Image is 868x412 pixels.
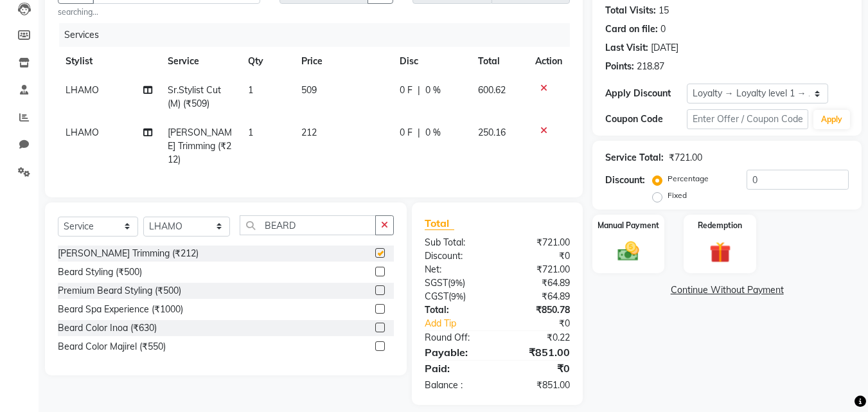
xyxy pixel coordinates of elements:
[478,127,506,138] span: 250.16
[703,239,738,265] img: _gift.svg
[425,291,448,302] span: CGST
[168,84,221,109] span: Sr.Stylist Cut(M) (₹509)
[415,236,497,249] div: Sub Total:
[651,41,678,55] div: [DATE]
[66,84,99,96] span: LHAMO
[415,290,497,303] div: ( )
[497,236,580,249] div: ₹721.00
[415,331,497,345] div: Round Off:
[669,151,702,165] div: ₹721.00
[497,345,580,360] div: ₹851.00
[497,379,580,392] div: ₹851.00
[470,47,527,76] th: Total
[497,276,580,290] div: ₹64.89
[240,215,376,235] input: Search or Scan
[605,60,634,73] div: Points:
[160,47,240,76] th: Service
[415,276,497,290] div: ( )
[294,47,392,76] th: Price
[301,127,317,138] span: 212
[605,112,686,126] div: Coupon Code
[415,379,497,392] div: Balance :
[400,126,412,139] span: 0 F
[58,303,183,316] div: Beard Spa Experience (₹1000)
[415,263,497,276] div: Net:
[58,265,142,279] div: Beard Styling (₹500)
[58,6,260,18] small: searching...
[605,22,658,36] div: Card on file:
[415,345,497,360] div: Payable:
[59,23,580,47] div: Services
[425,277,448,289] span: SGST
[687,109,808,129] input: Enter Offer / Coupon Code
[240,47,294,76] th: Qty
[418,126,420,139] span: |
[497,303,580,317] div: ₹850.78
[248,127,253,138] span: 1
[66,127,99,138] span: LHAMO
[497,331,580,345] div: ₹0.22
[637,60,664,73] div: 218.87
[400,84,412,97] span: 0 F
[598,220,659,231] label: Manual Payment
[668,190,687,201] label: Fixed
[58,321,157,335] div: Beard Color Inoa (₹630)
[415,249,497,263] div: Discount:
[497,249,580,263] div: ₹0
[415,303,497,317] div: Total:
[698,220,742,231] label: Redemption
[497,263,580,276] div: ₹721.00
[58,247,199,260] div: [PERSON_NAME] Trimming (₹212)
[425,126,441,139] span: 0 %
[497,361,580,376] div: ₹0
[659,4,669,17] div: 15
[813,110,850,129] button: Apply
[248,84,253,96] span: 1
[58,284,181,298] div: Premium Beard Styling (₹500)
[497,290,580,303] div: ₹64.89
[605,151,664,165] div: Service Total:
[605,87,686,100] div: Apply Discount
[415,361,497,376] div: Paid:
[451,291,463,301] span: 9%
[478,84,506,96] span: 600.62
[605,41,648,55] div: Last Visit:
[450,278,463,288] span: 9%
[425,217,454,230] span: Total
[415,317,511,330] a: Add Tip
[660,22,666,36] div: 0
[418,84,420,97] span: |
[527,47,570,76] th: Action
[58,340,166,354] div: Beard Color Majirel (₹550)
[301,84,317,96] span: 509
[168,127,232,165] span: [PERSON_NAME] Trimming (₹212)
[595,283,859,297] a: Continue Without Payment
[668,173,709,184] label: Percentage
[605,174,645,187] div: Discount:
[58,47,160,76] th: Stylist
[511,317,580,330] div: ₹0
[611,239,646,264] img: _cash.svg
[392,47,470,76] th: Disc
[605,4,656,17] div: Total Visits:
[425,84,441,97] span: 0 %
